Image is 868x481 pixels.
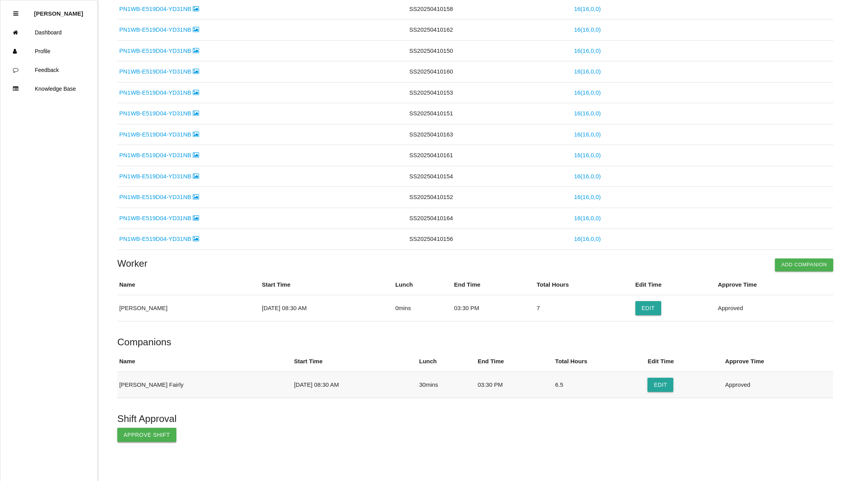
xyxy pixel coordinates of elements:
[553,351,646,372] th: Total Hours
[193,236,199,242] i: Image Inside
[119,26,199,33] a: PN1WB-E519D04-YD31NB
[635,301,661,315] button: Edit
[574,152,601,158] a: 16(16,0,0)
[119,47,199,54] a: PN1WB-E519D04-YD31NB
[117,413,833,424] h5: Shift Approval
[119,89,199,96] a: PN1WB-E519D04-YD31NB
[775,258,833,271] button: Add Companion
[574,194,601,200] a: 16(16,0,0)
[476,372,553,398] td: 03:30 PM
[0,79,97,98] a: Knowledge Base
[292,372,417,398] td: [DATE] 08:30 AM
[119,152,199,158] a: PN1WB-E519D04-YD31NB
[193,48,199,54] i: Image Inside
[193,194,199,200] i: Image Inside
[13,4,18,23] div: Close
[407,82,572,103] td: SS20250410153
[553,372,646,398] td: 6.5
[260,275,393,295] th: Start Time
[117,275,260,295] th: Name
[193,6,199,12] i: Image Inside
[574,47,601,54] a: 16(16,0,0)
[117,295,260,321] td: [PERSON_NAME]
[119,215,199,221] a: PN1WB-E519D04-YD31NB
[407,124,572,145] td: SS20250410163
[574,5,601,12] a: 16(16,0,0)
[633,275,716,295] th: Edit Time
[393,275,452,295] th: Lunch
[574,235,601,242] a: 16(16,0,0)
[193,152,199,158] i: Image Inside
[535,275,633,295] th: Total Hours
[723,351,834,372] th: Approve Time
[574,89,601,96] a: 16(16,0,0)
[723,372,834,398] td: Approved
[119,235,199,242] a: PN1WB-E519D04-YD31NB
[407,208,572,229] td: SS20250410164
[574,173,601,179] a: 16(16,0,0)
[574,110,601,117] a: 16(16,0,0)
[117,428,176,442] button: Approve Shift
[647,378,673,392] button: Edit
[117,372,292,398] td: [PERSON_NAME] Fairly
[407,145,572,166] td: SS20250410161
[407,61,572,83] td: SS20250410160
[119,110,199,117] a: PN1WB-E519D04-YD31NB
[193,173,199,179] i: Image Inside
[292,351,417,372] th: Start Time
[34,4,83,17] p: Diana Harris
[574,68,601,75] a: 16(16,0,0)
[646,351,723,372] th: Edit Time
[193,110,199,116] i: Image Inside
[119,194,199,200] a: PN1WB-E519D04-YD31NB
[452,275,534,295] th: End Time
[119,131,199,138] a: PN1WB-E519D04-YD31NB
[716,295,833,321] td: Approved
[260,295,393,321] td: [DATE] 08:30 AM
[119,68,199,75] a: PN1WB-E519D04-YD31NB
[407,166,572,187] td: SS20250410154
[193,90,199,95] i: Image Inside
[193,27,199,32] i: Image Inside
[193,68,199,74] i: Image Inside
[417,372,476,398] td: 30 mins
[417,351,476,372] th: Lunch
[117,351,292,372] th: Name
[574,131,601,138] a: 16(16,0,0)
[193,215,199,221] i: Image Inside
[0,42,97,61] a: Profile
[0,61,97,79] a: Feedback
[0,23,97,42] a: Dashboard
[476,351,553,372] th: End Time
[193,131,199,137] i: Image Inside
[393,295,452,321] td: 0 mins
[716,275,833,295] th: Approve Time
[407,103,572,124] td: SS20250410151
[407,229,572,250] td: SS20250410156
[407,20,572,41] td: SS20250410162
[574,26,601,33] a: 16(16,0,0)
[574,215,601,221] a: 16(16,0,0)
[452,295,534,321] td: 03:30 PM
[117,337,833,347] h5: Companions
[535,295,633,321] td: 7
[119,173,199,179] a: PN1WB-E519D04-YD31NB
[117,258,833,269] h4: Worker
[407,40,572,61] td: SS20250410150
[407,187,572,208] td: SS20250410152
[119,5,199,12] a: PN1WB-E519D04-YD31NB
